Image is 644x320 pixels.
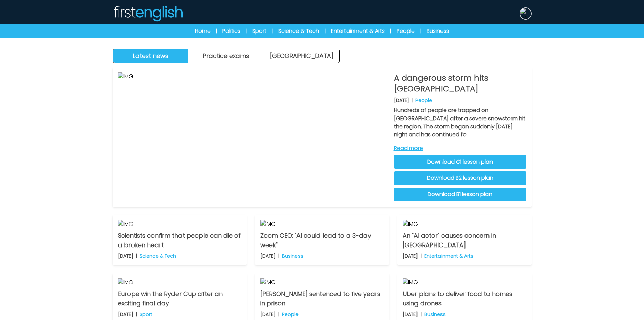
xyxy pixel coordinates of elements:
p: People [415,97,432,104]
a: [GEOGRAPHIC_DATA] [264,49,339,63]
span: | [272,28,273,35]
b: | [136,311,137,318]
p: A dangerous storm hits [GEOGRAPHIC_DATA] [394,72,526,94]
p: Europe win the Ryder Cup after an exciting final day [118,289,241,308]
span: | [390,28,391,35]
a: IMG Scientists confirm that people can die of a broken heart [DATE] | Science & Tech [113,215,247,265]
p: Scientists confirm that people can die of a broken heart [118,231,241,250]
a: Download B1 lesson plan [394,188,526,201]
a: People [397,27,415,35]
p: [DATE] [118,253,133,259]
p: Science & Tech [140,253,176,259]
img: IMG [403,220,526,228]
img: IMG [260,278,384,286]
p: Uber plans to deliver food to homes using drones [403,289,526,308]
p: An "AI actor" causes concern in [GEOGRAPHIC_DATA] [403,231,526,250]
a: Read more [394,144,526,152]
p: Sport [140,311,152,318]
button: Latest news [113,49,189,63]
b: | [278,253,279,259]
a: Politics [222,27,240,35]
p: People [282,311,299,318]
a: IMG Zoom CEO: "AI could lead to a 3-day week" [DATE] | Business [255,215,389,265]
p: [PERSON_NAME] sentenced to five years in prison [260,289,384,308]
img: IMG [260,220,384,228]
button: Practice exams [188,49,264,63]
p: [DATE] [403,311,418,318]
a: Download C1 lesson plan [394,155,526,169]
a: Home [195,27,211,35]
b: | [421,311,422,318]
b: | [278,311,279,318]
p: Hundreds of people are trapped on [GEOGRAPHIC_DATA] after a severe snowstorm hit the region. The ... [394,106,526,139]
img: IMG [403,278,526,286]
p: [DATE] [260,311,276,318]
p: [DATE] [403,253,418,259]
a: Entertainment & Arts [331,27,385,35]
a: IMG An "AI actor" causes concern in [GEOGRAPHIC_DATA] [DATE] | Entertainment & Arts [397,215,531,265]
a: Sport [252,27,266,35]
b: | [136,253,137,259]
a: Science & Tech [278,27,319,35]
img: IMG [118,72,388,201]
a: Download B2 lesson plan [394,171,526,185]
p: [DATE] [394,97,409,104]
img: Logo [113,5,183,22]
p: [DATE] [260,253,276,259]
b: | [412,97,413,104]
p: Business [282,253,303,259]
b: | [421,253,422,259]
span: | [420,28,421,35]
img: Neil Storey [520,8,531,19]
span: | [216,28,217,35]
p: Entertainment & Arts [424,253,473,259]
a: Business [427,27,449,35]
img: IMG [118,220,241,228]
p: [DATE] [118,311,133,318]
span: | [246,28,247,35]
p: Zoom CEO: "AI could lead to a 3-day week" [260,231,384,250]
span: | [325,28,326,35]
img: IMG [118,278,241,286]
p: Business [424,311,446,318]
